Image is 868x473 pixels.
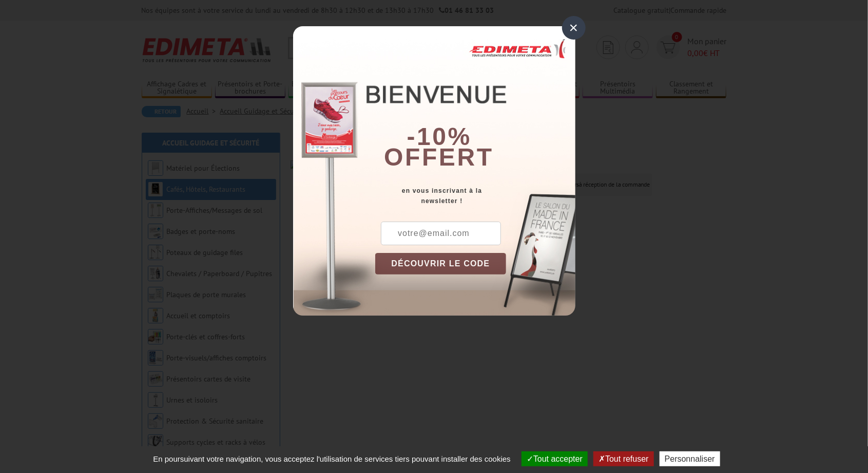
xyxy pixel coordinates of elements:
b: -10% [407,123,472,150]
button: Tout accepter [522,451,588,466]
div: × [562,16,586,40]
input: votre@email.com [381,222,501,245]
button: Tout refuser [593,451,653,466]
div: en vous inscrivant à la newsletter ! [375,186,575,206]
font: offert [384,143,494,171]
span: En poursuivant votre navigation, vous acceptez l'utilisation de services tiers pouvant installer ... [148,454,516,463]
button: DÉCOUVRIR LE CODE [375,253,507,275]
button: Personnaliser (fenêtre modale) [660,451,720,466]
